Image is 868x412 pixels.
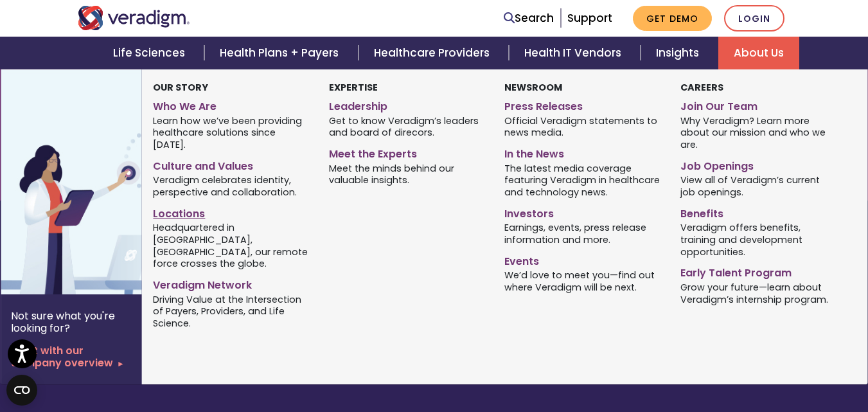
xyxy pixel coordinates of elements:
span: Earnings, events, press release information and more. [504,221,660,246]
img: Vector image of Veradigm’s Story [1,69,208,294]
span: Why Veradigm? Learn more about our mission and who we are. [680,114,837,151]
a: Leadership [329,95,485,114]
span: Veradigm celebrates identity, perspective and collaboration. [153,174,309,199]
span: Official Veradigm statements to news media. [504,114,660,139]
a: Join Our Team [680,95,837,114]
span: Get to know Veradigm’s leaders and board of direcors. [329,114,485,139]
span: The latest media coverage featuring Veradigm in healthcare and technology news. [504,161,660,199]
a: Investors [504,202,660,221]
img: Veradigm logo [78,6,190,30]
span: Learn how we’ve been providing healthcare solutions since [DATE]. [153,114,309,151]
a: Meet the Experts [329,143,485,161]
a: Locations [153,202,309,221]
a: Press Releases [504,95,660,114]
p: Not sure what you're looking for? [11,310,132,334]
strong: Expertise [329,81,378,94]
a: Life Sciences [98,37,204,69]
span: Headquartered in [GEOGRAPHIC_DATA], [GEOGRAPHIC_DATA], our remote force crosses the globe. [153,221,309,270]
strong: Careers [680,81,723,94]
a: Veradigm Network [153,274,309,292]
a: About Us [718,37,799,69]
a: Who We Are [153,95,309,114]
a: Health IT Vendors [509,37,641,69]
a: Healthcare Providers [359,37,509,69]
a: Benefits [680,202,837,221]
a: Events [504,250,660,269]
span: Driving Value at the Intersection of Payers, Providers, and Life Science. [153,292,309,330]
span: Grow your future—learn about Veradigm’s internship program. [680,280,837,305]
strong: Newsroom [504,81,562,94]
button: Open CMP widget [6,375,37,406]
a: Culture and Values [153,155,309,174]
a: Support [567,10,612,26]
a: Job Openings [680,155,837,174]
a: Search [504,10,554,27]
a: In the News [504,143,660,161]
a: Early Talent Program [680,262,837,280]
a: Insights [641,37,718,69]
span: Veradigm offers benefits, training and development opportunities. [680,221,837,258]
span: Meet the minds behind our valuable insights. [329,161,485,186]
strong: Our Story [153,81,208,94]
a: Get Demo [633,6,712,31]
a: Login [724,5,784,31]
a: Start with our company overview [11,345,132,369]
a: Health Plans + Payers [204,37,358,69]
span: View all of Veradigm’s current job openings. [680,174,837,199]
span: We’d love to meet you—find out where Veradigm will be next. [504,269,660,294]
